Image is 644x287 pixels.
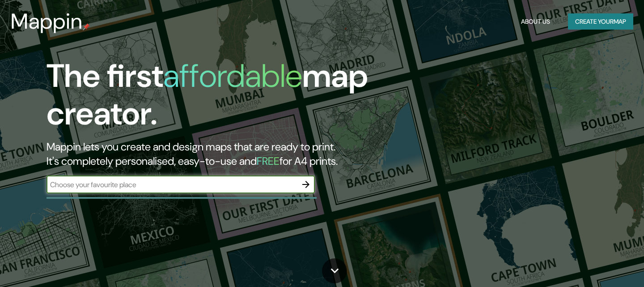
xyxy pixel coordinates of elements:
[47,140,369,168] h2: Mappin lets you create and design maps that are ready to print. It's completely personalised, eas...
[568,13,633,30] button: Create yourmap
[47,57,369,140] h1: The first map creator.
[517,13,554,30] button: About Us
[257,154,280,168] h5: FREE
[83,23,90,30] img: mappin-pin
[47,180,297,190] input: Choose your favourite place
[11,9,83,34] h3: Mappin
[163,55,302,97] h1: affordable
